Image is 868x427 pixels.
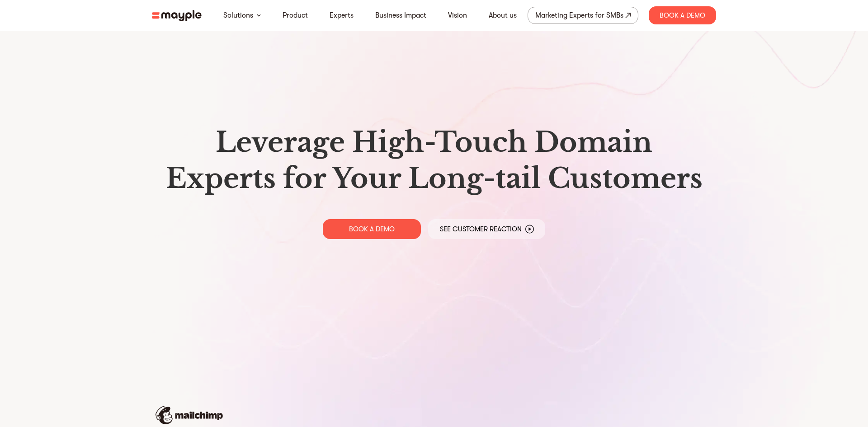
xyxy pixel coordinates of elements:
p: See Customer Reaction [440,225,522,234]
a: Marketing Experts for SMBs [528,7,638,24]
img: mayple-logo [152,10,202,21]
a: Experts [330,10,354,21]
a: Vision [448,10,467,21]
h1: Leverage High-Touch Domain Experts for Your Long-tail Customers [159,124,709,197]
div: Book A Demo [649,6,716,24]
a: Business Impact [375,10,426,21]
img: arrow-down [257,14,261,17]
p: BOOK A DEMO [349,225,395,234]
a: Solutions [223,10,253,21]
a: About us [489,10,517,21]
a: Product [283,10,308,21]
div: Marketing Experts for SMBs [535,9,623,22]
img: mailchimp-logo [156,406,223,424]
a: BOOK A DEMO [323,219,421,239]
a: See Customer Reaction [428,219,545,239]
